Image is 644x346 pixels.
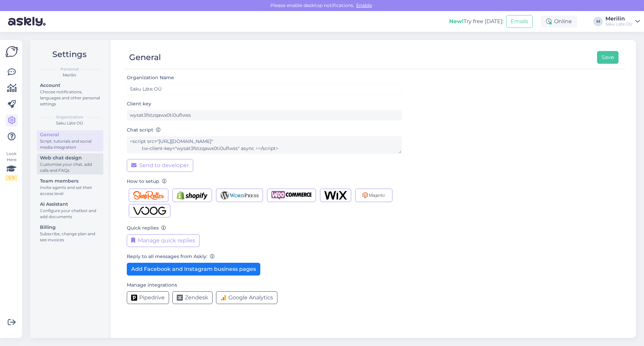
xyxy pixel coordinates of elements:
[127,100,151,107] label: Client key
[40,231,100,243] div: Subscribe, change plan and see invoices
[40,208,100,220] div: Configure your chatbot and add documents
[127,127,161,134] label: Chat script
[131,295,137,301] img: Pipedrive
[449,18,464,24] b: New!
[127,159,193,172] button: Send to developer
[449,17,503,26] div: Try free [DATE]:
[220,191,259,200] img: Wordpress
[127,225,166,232] label: Quick replies
[127,178,167,185] label: How to setup
[220,295,226,301] img: Google Analytics
[127,263,260,276] button: Add Facebook and Instagram business pages
[56,114,83,120] b: Organization
[127,136,402,154] textarea: <script src="[URL][DOMAIN_NAME]" tw-client-key="wysat3fstzqawx0ti0uflwss" async ></script>
[133,206,166,215] img: Voog
[228,294,273,302] span: Google Analytics
[605,21,633,27] div: Saku Läte OÜ
[40,161,100,174] div: Customise your chat, add calls and FAQs
[40,138,100,150] div: Script, tutorials and social media integration
[60,66,79,72] b: Personal
[177,191,208,200] img: Shopify
[185,294,208,302] span: Zendesk
[40,201,100,208] div: AI Assistant
[37,200,103,221] a: AI AssistantConfigure your chatbot and add documents
[36,48,103,61] h2: Settings
[40,224,100,231] div: Billing
[37,130,103,151] a: GeneralScript, tutorials and social media integration
[506,15,533,28] button: Emails
[133,191,164,200] img: Shoproller
[5,175,17,181] div: 1 / 3
[354,2,374,8] span: Enable
[593,17,603,26] div: M
[605,16,640,27] a: MerilinSaku Läte OÜ
[127,282,177,289] label: Manage integrations
[40,89,100,107] div: Choose notifications, languages and other personal settings
[40,131,100,138] div: General
[127,291,169,304] button: Pipedrive
[605,16,633,21] div: Merilin
[40,178,100,185] div: Team members
[36,120,103,126] div: Saku Läte OÜ
[37,153,103,175] a: Web chat designCustomise your chat, add calls and FAQs
[5,45,18,58] img: Askly Logo
[360,191,388,200] img: Magento
[177,295,183,301] img: Zendesk
[139,294,165,302] span: Pipedrive
[216,291,277,304] button: Google Analytics
[324,191,347,200] img: Wix
[37,177,103,198] a: Team membersInvite agents and set their access level
[127,234,200,247] button: Manage quick replies
[36,72,103,78] div: Merilin
[127,84,402,94] input: ABC Corporation
[5,151,17,181] div: Look Here
[129,51,161,64] div: General
[37,81,103,108] a: AccountChoose notifications, languages and other personal settings
[271,191,312,200] img: Woocommerce
[541,15,577,28] div: Online
[172,291,213,304] button: Zendesk
[40,154,100,161] div: Web chat design
[127,253,215,260] label: Reply to all messages from Askly:
[597,51,619,64] button: Save
[127,74,177,81] label: Organization Name
[40,185,100,197] div: Invite agents and set their access level
[37,223,103,244] a: BillingSubscribe, change plan and see invoices
[40,82,100,89] div: Account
